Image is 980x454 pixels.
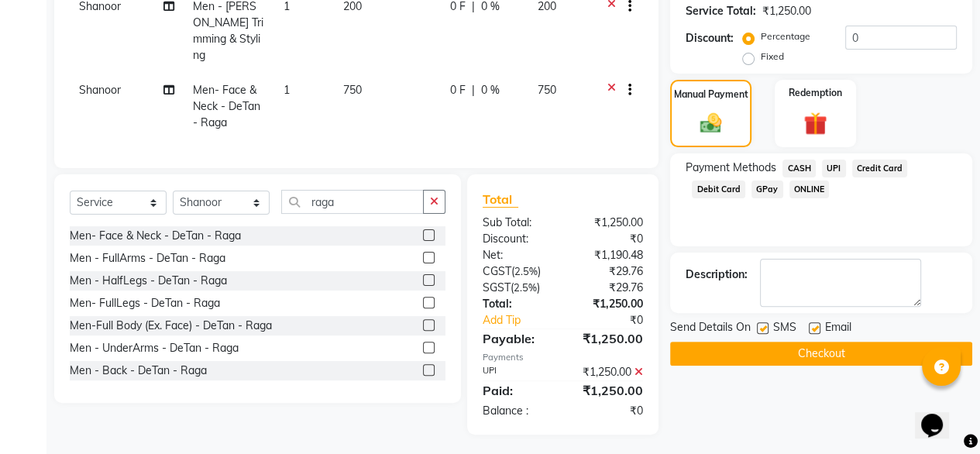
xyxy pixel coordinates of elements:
[471,296,563,312] div: Total:
[562,263,655,280] div: ₹29.76
[450,82,466,98] span: 0 F
[562,280,655,296] div: ₹29.76
[471,215,563,231] div: Sub Total:
[193,83,260,129] span: Men- Face & Neck - DeTan - Raga
[761,29,810,43] label: Percentage
[562,296,655,312] div: ₹1,250.00
[825,319,851,339] span: Email
[471,364,563,380] div: UPI
[483,280,511,294] span: SGST
[761,50,784,64] label: Fixed
[483,264,511,278] span: CGST
[471,312,578,328] a: Add Tip
[693,111,729,136] img: _cash.svg
[686,160,776,176] span: Payment Methods
[674,88,748,101] label: Manual Payment
[789,86,842,100] label: Redemption
[483,191,518,208] span: Total
[773,319,796,339] span: SMS
[822,160,846,177] span: UPI
[789,181,830,198] span: ONLINE
[915,392,965,439] iframe: chat widget
[686,267,748,283] div: Description:
[538,83,556,97] span: 750
[762,3,811,19] div: ₹1,250.00
[562,364,655,380] div: ₹1,250.00
[670,342,972,366] button: Checkout
[471,247,563,263] div: Net:
[751,181,783,198] span: GPay
[471,403,563,419] div: Balance :
[343,83,362,97] span: 750
[70,318,272,334] div: Men-Full Body (Ex. Face) - DeTan - Raga
[70,273,227,289] div: Men - HalfLegs - DeTan - Raga
[692,181,745,198] span: Debit Card
[471,280,563,296] div: ( )
[782,160,816,177] span: CASH
[70,228,241,244] div: Men- Face & Neck - DeTan - Raga
[471,381,563,400] div: Paid:
[471,263,563,280] div: ( )
[471,329,563,348] div: Payable:
[562,329,655,348] div: ₹1,250.00
[471,231,563,247] div: Discount:
[514,265,538,277] span: 2.5%
[562,381,655,400] div: ₹1,250.00
[796,109,834,138] img: _gift.svg
[79,83,121,97] span: Shanoor
[483,351,643,364] div: Payments
[562,231,655,247] div: ₹0
[562,403,655,419] div: ₹0
[578,312,655,328] div: ₹0
[70,250,225,267] div: Men - FullArms - DeTan - Raga
[514,281,537,294] span: 2.5%
[852,160,908,177] span: Credit Card
[70,340,239,356] div: Men - UnderArms - DeTan - Raga
[70,295,220,311] div: Men- FullLegs - DeTan - Raga
[562,215,655,231] div: ₹1,250.00
[472,82,475,98] span: |
[70,363,207,379] div: Men - Back - DeTan - Raga
[281,190,424,214] input: Search or Scan
[481,82,500,98] span: 0 %
[686,30,734,46] div: Discount:
[670,319,751,339] span: Send Details On
[284,83,290,97] span: 1
[686,3,756,19] div: Service Total:
[562,247,655,263] div: ₹1,190.48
